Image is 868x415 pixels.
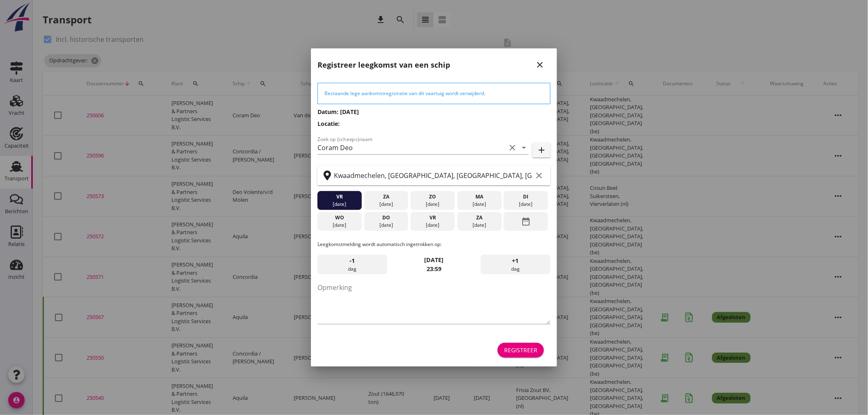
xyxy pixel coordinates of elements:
[413,221,453,229] div: [DATE]
[318,59,450,71] h2: Registreer leegkomst van een schip
[512,256,519,265] span: +1
[318,141,506,154] input: Zoek op (scheeps)naam
[506,201,546,208] div: [DATE]
[537,145,546,155] i: add
[481,255,550,274] div: dag
[318,107,550,116] h3: Datum: [DATE]
[366,201,406,208] div: [DATE]
[425,256,444,264] strong: [DATE]
[535,60,545,70] i: close
[413,193,453,201] div: zo
[366,221,406,229] div: [DATE]
[519,143,529,153] i: arrow_drop_down
[366,193,406,201] div: za
[427,265,441,273] strong: 23:59
[318,119,550,128] h3: Locatie:
[320,201,360,208] div: [DATE]
[507,143,517,153] i: clear
[318,255,387,274] div: dag
[413,214,453,221] div: vr
[318,241,550,248] p: Leegkomstmelding wordt automatisch ingetrokken op:
[459,193,500,201] div: ma
[459,214,500,221] div: za
[320,221,360,229] div: [DATE]
[459,201,500,208] div: [DATE]
[459,221,500,229] div: [DATE]
[521,214,531,229] i: date_range
[413,201,453,208] div: [DATE]
[506,193,546,201] div: di
[318,281,550,324] textarea: Opmerking
[504,346,537,354] div: Registreer
[350,256,355,265] span: -1
[334,169,532,182] input: Zoek op terminal of plaats
[324,90,544,97] div: Bestaande lege aankomstregistratie van dit vaartuig wordt verwijderd.
[498,343,544,358] button: Registreer
[320,193,360,201] div: vr
[534,171,544,180] i: clear
[320,214,360,221] div: wo
[366,214,406,221] div: do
